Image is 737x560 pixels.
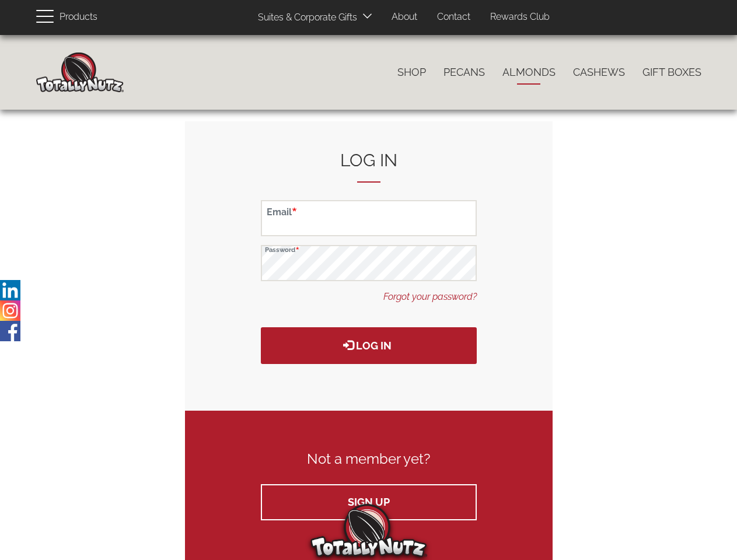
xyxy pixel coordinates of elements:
[634,60,710,85] a: Gift Boxes
[261,452,477,467] h3: Not a member yet?
[564,60,634,85] a: Cashews
[60,9,97,26] span: Products
[261,327,477,364] button: Log in
[428,6,479,29] a: Contact
[435,60,494,85] a: Pecans
[383,290,477,304] a: Forgot your password?
[261,150,477,183] h2: Log in
[481,6,558,29] a: Rewards Club
[310,504,427,557] img: Totally Nutz Logo
[249,6,361,29] a: Suites & Corporate Gifts
[383,6,426,29] a: About
[261,200,477,236] input: Enter your email address.
[261,484,477,520] a: Sign up
[494,60,564,85] a: Almonds
[389,60,435,85] a: Shop
[36,52,124,92] img: Home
